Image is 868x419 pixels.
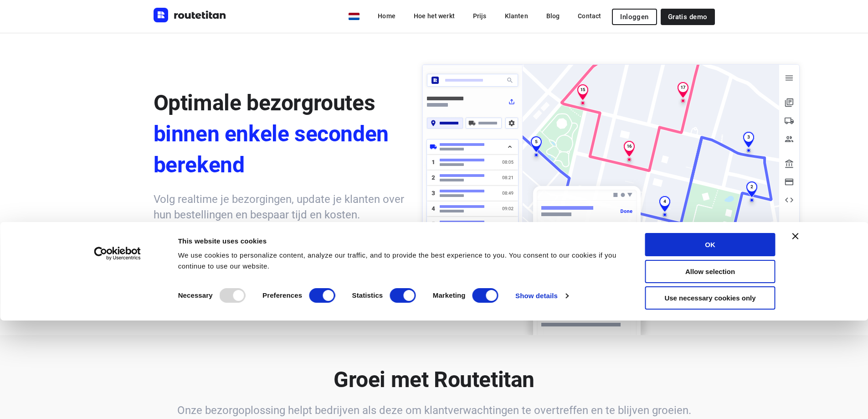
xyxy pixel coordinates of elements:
b: Groei met Routetitan [334,367,534,393]
div: We use cookies to personalize content, analyze our traffic, and to provide the best experience to... [178,250,625,272]
a: Show details [515,289,568,303]
span: Optimale bezorgroutes [154,90,375,116]
button: OK [645,233,776,256]
strong: Statistics [352,291,383,299]
button: Close banner [792,233,799,239]
button: Use necessary cookies only [645,286,776,310]
a: Blog [539,8,567,24]
span: binnen enkele seconden berekend [154,119,404,181]
div: This website uses cookies [178,236,625,247]
a: Contact [570,8,608,24]
strong: Necessary [178,291,213,299]
span: Inloggen [620,13,648,21]
strong: Marketing [433,291,466,299]
a: Routetitan [154,8,226,25]
a: Home [370,8,403,24]
span: Gratis demo [668,13,708,21]
img: illustration [416,59,805,336]
strong: Preferences [262,291,302,299]
a: Prijs [466,8,494,24]
a: Usercentrics Cookiebot - opens in a new window [77,247,157,260]
h6: Volg realtime je bezorgingen, update je klanten over hun bestellingen en bespaar tijd en kosten. [154,191,404,222]
a: Gratis demo [661,9,715,25]
button: Inloggen [612,9,657,25]
a: Klanten [498,8,535,24]
img: Routetitan logo [154,8,226,22]
button: Allow selection [645,260,776,283]
h6: Onze bezorgoplossing helpt bedrijven als deze om klantverwachtingen te overtreffen en te blijven ... [154,403,715,418]
a: Hoe het werkt [406,8,462,24]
